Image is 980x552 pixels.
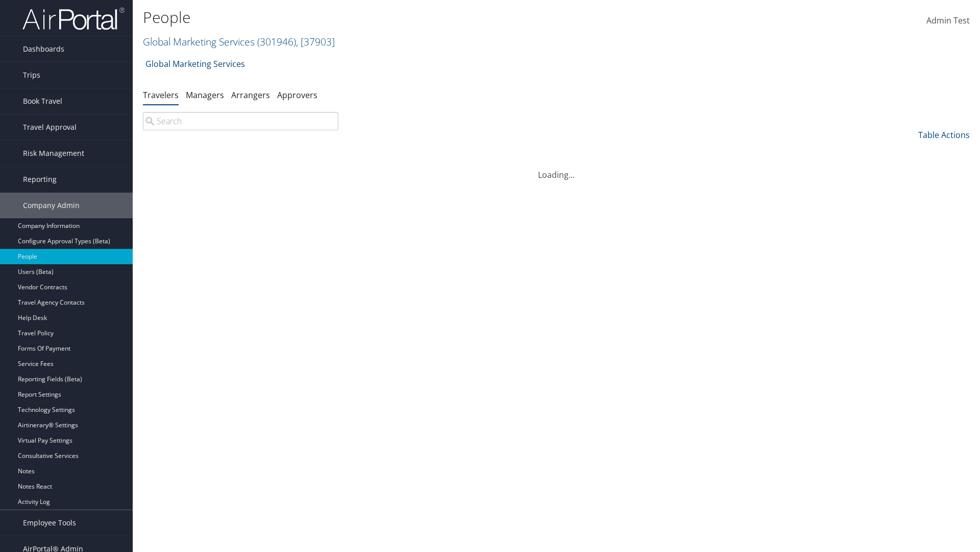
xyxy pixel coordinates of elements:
span: Trips [23,62,40,88]
span: Employee Tools [23,510,76,536]
span: Book Travel [23,88,62,114]
span: Reporting [23,167,57,192]
span: , [ 37903 ] [296,35,335,49]
a: Global Marketing Services [143,35,335,49]
span: Admin Test [926,15,970,26]
a: Arrangers [231,89,270,101]
a: Managers [186,89,224,101]
h1: People [143,7,694,28]
a: Global Marketing Services [145,54,245,74]
span: Company Admin [23,193,80,218]
span: Travel Approval [23,114,77,140]
a: Admin Test [926,5,970,37]
input: Search [143,112,338,130]
img: airportal-logo.png [22,7,125,31]
a: Approvers [277,89,317,101]
div: Loading... [143,156,970,181]
span: ( 301946 ) [257,35,296,49]
span: Dashboards [23,36,64,62]
a: Travelers [143,89,179,101]
a: Table Actions [918,129,970,141]
span: Risk Management [23,141,84,166]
